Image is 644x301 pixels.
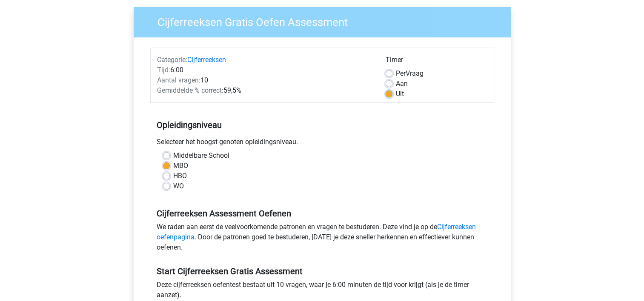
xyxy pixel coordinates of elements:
span: Tijd: [157,66,170,74]
h5: Cijferreeksen Assessment Oefenen [157,208,488,219]
div: 10 [151,75,379,85]
div: 6:00 [151,65,379,75]
label: MBO [173,161,188,171]
h3: Cijferreeksen Gratis Oefen Assessment [147,12,504,29]
label: WO [173,181,184,191]
span: Aantal vragen: [157,76,200,84]
span: Per [396,69,406,77]
label: Middelbare School [173,150,229,161]
h5: Start Cijferreeksen Gratis Assessment [157,266,488,276]
div: We raden aan eerst de veelvoorkomende patronen en vragen te bestuderen. Deze vind je op de . Door... [150,222,494,256]
label: Uit [396,89,404,99]
div: Selecteer het hoogst genoten opleidingsniveau. [150,137,494,150]
label: Vraag [396,68,424,79]
label: HBO [173,171,187,181]
h5: Opleidingsniveau [157,116,488,133]
div: Timer [386,55,487,68]
a: Cijferreeksen [187,56,226,64]
span: Categorie: [157,56,187,64]
label: Aan [396,79,408,89]
div: 59,5% [151,85,379,96]
span: Gemiddelde % correct: [157,86,223,94]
